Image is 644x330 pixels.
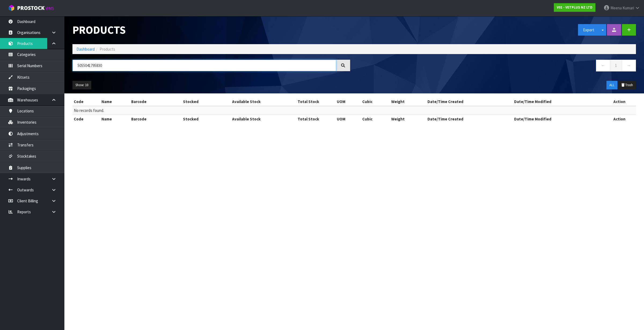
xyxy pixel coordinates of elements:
[622,60,636,71] a: →
[390,115,426,123] th: Weight
[72,106,636,115] td: No records found.
[281,97,335,106] th: Total Stock
[72,24,350,36] h1: Products
[610,5,622,10] span: Meena
[554,3,595,12] a: V01 - VETPLUS NZ LTD
[76,47,95,52] a: Dashboard
[17,5,45,12] span: ProStock
[426,97,513,106] th: Date/Time Created
[72,97,100,106] th: Code
[130,97,170,106] th: Barcode
[426,115,513,123] th: Date/Time Created
[211,115,281,123] th: Available Stock
[610,60,622,71] a: 1
[100,115,130,123] th: Name
[170,97,211,106] th: Stocked
[72,115,100,123] th: Code
[130,115,170,123] th: Barcode
[100,47,115,52] span: Products
[335,97,361,106] th: UOM
[170,115,211,123] th: Stocked
[358,60,636,73] nav: Page navigation
[606,81,617,89] button: ALL
[335,115,361,123] th: UOM
[100,97,130,106] th: Name
[557,5,592,10] strong: V01 - VETPLUS NZ LTD
[513,115,603,123] th: Date/Time Modified
[361,97,390,106] th: Cubic
[390,97,426,106] th: Weight
[596,60,610,71] a: ←
[72,60,336,71] input: Search products
[8,5,15,11] img: cube-alt.png
[211,97,281,106] th: Available Stock
[72,81,91,89] button: Show: 10
[623,5,634,10] span: Kumari
[618,81,636,89] button: Trash
[46,6,54,11] small: WMS
[361,115,390,123] th: Cubic
[603,115,636,123] th: Action
[578,24,599,36] button: Export
[281,115,335,123] th: Total Stock
[513,97,603,106] th: Date/Time Modified
[603,97,636,106] th: Action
